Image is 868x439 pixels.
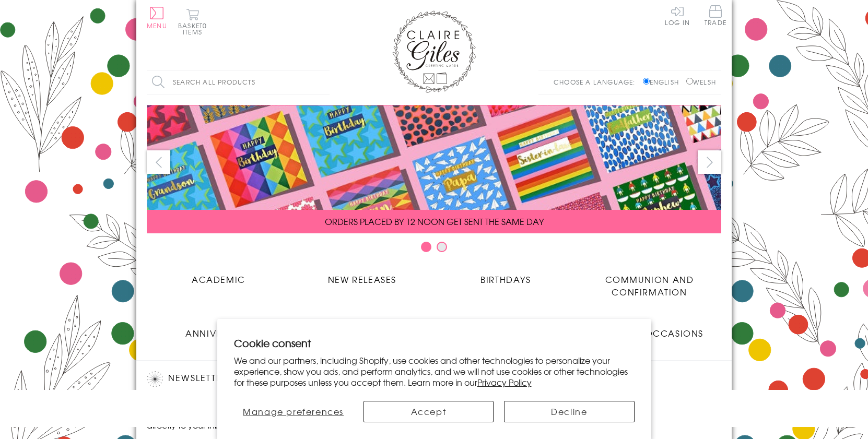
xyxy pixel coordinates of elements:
span: Anniversary [185,327,252,339]
a: Birthdays [434,265,578,286]
label: English [643,77,684,87]
input: Search all products [147,70,330,94]
a: Communion and Confirmation [578,265,721,298]
a: Anniversary [147,319,290,339]
button: next [698,150,721,174]
input: Search [319,70,330,94]
a: Privacy Policy [477,376,532,388]
input: English [643,78,650,85]
span: Menu [147,21,167,30]
button: Decline [504,401,634,422]
span: 0 items [183,21,207,37]
p: We and our partners, including Shopify, use cookies and other technologies to personalize your ex... [234,355,635,387]
span: ORDERS PLACED BY 12 NOON GET SENT THE SAME DAY [325,215,544,228]
span: Academic [192,273,245,286]
span: Birthdays [480,273,531,286]
button: Basket0 items [178,8,207,35]
input: Welsh [686,78,693,85]
button: Menu [147,7,167,29]
h2: Newsletter [147,371,324,387]
span: Manage preferences [243,405,344,418]
a: New Releases [290,265,434,286]
p: Choose a language: [554,77,641,87]
a: Log In [665,5,690,26]
span: Communion and Confirmation [605,273,694,298]
a: Trade [705,5,726,28]
span: New Releases [328,273,396,286]
h2: Cookie consent [234,336,635,350]
button: Carousel Page 2 [437,242,447,252]
button: Accept [363,401,494,422]
img: Claire Giles Greetings Cards [392,10,476,93]
button: Manage preferences [234,401,353,422]
button: prev [147,150,170,174]
a: Academic [147,265,290,286]
div: Carousel Pagination [147,241,721,257]
button: Carousel Page 1 (Current Slide) [421,242,431,252]
label: Welsh [686,77,716,87]
span: Trade [705,5,726,26]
